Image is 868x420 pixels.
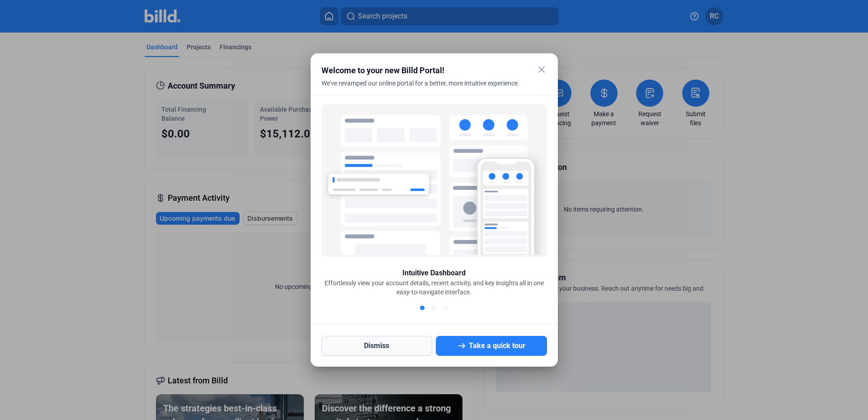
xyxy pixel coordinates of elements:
mat-icon: close [536,64,547,75]
div: Effortlessly view your account details, recent activity, and key insights all in one easy-to-navi... [321,278,547,297]
div: Intuitive Dashboard [402,268,466,278]
div: We've revamped our online portal for a better, more intuitive experience. [321,79,524,99]
button: Dismiss [321,336,433,356]
button: Take a quick tour [436,336,547,356]
div: Welcome to your new Billd Portal! [321,64,524,77]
